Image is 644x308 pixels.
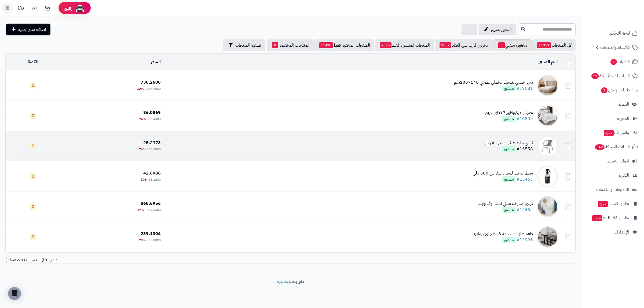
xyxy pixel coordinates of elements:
span: منشور [502,86,515,91]
span: منشور [502,207,515,213]
a: السعر [151,59,161,65]
div: عرض 1 إلى 6 من 6 (1 صفحات) [1,257,291,263]
span: 4 [610,59,617,65]
a: الطلبات4 [584,55,641,68]
span: التحرير لسريع [491,26,512,33]
span: التطبيقات والخدمات [596,186,629,193]
span: 0 [30,204,36,210]
img: مفرش ميكروفايبر 7 قطع نفرين [537,105,558,127]
span: 1647.8300 [145,207,161,212]
span: 76% [139,147,146,152]
a: التطبيقات والخدمات [584,183,641,196]
a: تطبيق المتجرجديد [584,197,641,210]
img: طقم طاولات خدمة 3 قطع لون رمادي [537,226,558,248]
span: 868.6956 [141,200,161,207]
a: تحديثات المنصة [14,3,28,15]
a: المنتجات المخفية فقط11428 [314,39,374,51]
span: 11428 [319,42,333,48]
a: #15463 [517,176,533,183]
span: 738.2608 [141,79,161,86]
a: المراجعات والأسئلة11 [584,69,641,82]
a: المنتجات المخفضة0 [267,39,314,51]
a: السلات المتروكة349 [584,140,641,153]
span: وآتس آب [603,129,629,136]
span: 47% [137,207,144,212]
span: 2625 [380,42,391,48]
span: 6 [498,42,505,48]
span: رفيق [64,5,72,11]
span: 239.1304 [141,231,161,237]
a: أدوات التسويق [584,155,641,168]
a: كل المنتجات14053 [532,39,576,51]
span: تصفية المنتجات [235,42,261,49]
span: 20% [139,238,146,243]
a: المنتجات المنشورة فقط2625 [375,39,434,51]
a: مخزون قارب على النفاذ2089 [435,39,493,51]
span: 2089 [440,42,451,48]
span: منشور [502,146,515,152]
span: 0 [272,42,278,48]
a: طلبات الإرجاع1 [584,84,641,97]
span: الأقسام والمنتجات [600,44,630,51]
img: ai-face.png [75,3,85,13]
div: طقم طاولات خدمة 3 قطع لون رمادي [473,231,533,237]
span: 11 [591,73,599,79]
a: الإعدادات [584,226,641,239]
span: 25.2173 [143,140,161,146]
span: منشور [502,237,515,243]
a: #14462 [517,206,533,213]
span: العملاء [619,101,629,108]
div: مفرش ميكروفايبر 7 قطع نفرين [485,110,533,116]
span: 0 [30,143,36,149]
span: 0 [30,83,36,88]
a: متجرة [277,278,287,285]
a: الكمية [28,59,38,65]
a: العملاء [584,98,641,111]
span: جديد [592,215,602,221]
span: جديد [604,130,614,136]
span: 300.0000 [147,238,161,243]
div: كرسي استرخاء ملكي ثابت اوف وايت [478,201,533,207]
span: 330.4300 [147,117,161,121]
a: التقارير [584,169,641,182]
a: #15558 [517,146,533,152]
a: #17081 [517,85,533,92]
span: المدونة [617,115,629,122]
a: #13996 [517,237,533,243]
img: كرسي مفرد هيكل معدني × راتان [537,135,558,157]
span: 86.0869 [143,109,161,116]
span: 104.3500 [147,147,161,152]
span: السلات المتروكة [594,143,630,151]
span: اضافة منتج جديد [18,26,46,33]
div: كرسي مفرد هيكل معدني × راتان [484,140,533,146]
span: 349 [595,144,605,150]
div: Open Intercom Messenger [8,287,21,300]
span: 1 [601,87,608,93]
span: تطبيق المتجر [597,200,629,207]
div: سرير خشبي بتنجيد مخملي عصري 140×200سم [454,79,533,86]
a: لوحة التحكم [584,27,641,40]
span: 0 [30,234,36,240]
span: جديد [598,201,608,207]
a: اضافة منتج جديد [6,24,50,35]
a: المدونة [584,112,641,125]
span: 50% [141,177,148,182]
span: 42.6086 [143,170,161,176]
img: معطر لوريت للجو والمفارش 500 ملي [537,166,558,187]
span: التقارير [619,172,629,179]
a: مخزون منتهي6 [493,39,532,51]
span: الطلبات [610,58,630,65]
span: 74% [139,117,146,121]
span: 85.2200 [149,177,161,182]
span: منشور [502,116,515,122]
span: المراجعات والأسئلة [591,72,630,80]
span: 0 [30,173,36,179]
span: أدوات التسويق [606,157,629,165]
span: الإعدادات [614,228,629,236]
span: 1086.9600 [145,86,161,91]
a: #16809 [517,116,533,122]
span: منشور [502,176,515,182]
span: 32% [137,86,144,91]
span: 0 [30,113,36,119]
div: معطر لوريت للجو والمفارش 500 ملي [473,170,533,176]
